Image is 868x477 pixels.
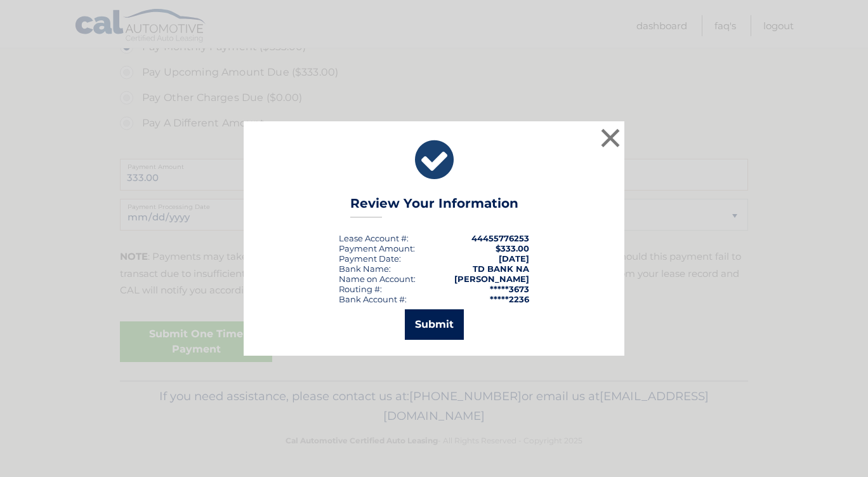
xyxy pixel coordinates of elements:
strong: [PERSON_NAME] [454,274,529,284]
h3: Review Your Information [350,196,518,218]
strong: 44455776253 [471,233,529,243]
button: Submit [405,309,464,340]
div: Bank Account #: [339,294,407,304]
span: [DATE] [499,253,529,264]
div: Bank Name: [339,264,391,274]
div: Routing #: [339,284,382,294]
div: : [339,253,401,264]
div: Lease Account #: [339,233,409,243]
button: × [598,125,623,151]
span: Payment Date [339,253,399,264]
div: Payment Amount: [339,243,415,253]
span: $333.00 [496,243,529,253]
strong: TD BANK NA [473,264,529,274]
div: Name on Account: [339,274,416,284]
